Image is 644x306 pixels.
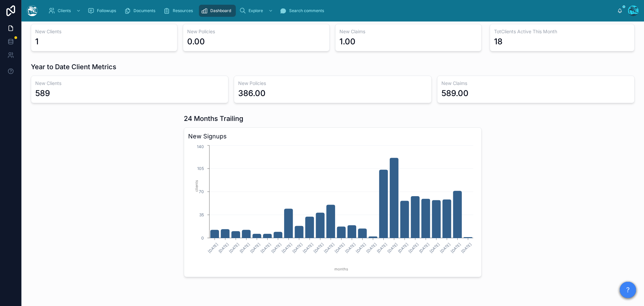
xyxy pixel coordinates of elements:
[323,242,335,254] text: [DATE]
[249,8,263,13] span: Explore
[418,242,430,254] text: [DATE]
[408,242,420,254] text: [DATE]
[344,242,356,254] text: [DATE]
[238,88,266,99] div: 386.00
[46,5,84,17] a: Clients
[386,242,398,254] text: [DATE]
[35,88,50,99] div: 589
[281,242,293,254] text: [DATE]
[291,242,304,254] text: [DATE]
[173,8,193,13] span: Resources
[197,166,204,171] tspan: 105
[238,80,427,87] h3: New Policies
[161,5,198,17] a: Resources
[184,114,243,123] h1: 24 Months Trailing
[450,242,462,254] text: [DATE]
[188,144,477,273] div: chart
[441,88,469,99] div: 589.00
[339,36,356,47] div: 1.00
[441,80,630,87] h3: New Claims
[313,242,325,254] text: [DATE]
[199,189,204,194] tspan: 70
[260,242,272,254] text: [DATE]
[43,3,617,18] div: scrollable content
[620,282,636,298] button: ?
[429,242,441,254] text: [DATE]
[187,28,325,35] h3: New Policies
[197,144,204,149] tspan: 140
[289,8,324,13] span: Search comments
[207,242,219,254] text: [DATE]
[35,36,39,47] div: 1
[194,180,199,192] tspan: clients
[210,8,231,13] span: Dashboard
[494,36,502,47] div: 18
[122,5,160,17] a: Documents
[397,242,409,254] text: [DATE]
[199,212,204,217] tspan: 35
[218,242,230,254] text: [DATE]
[199,5,236,17] a: Dashboard
[187,36,205,47] div: 0.00
[278,5,329,17] a: Search comments
[339,28,477,35] h3: New Claims
[133,8,155,13] span: Documents
[228,242,240,254] text: [DATE]
[237,5,276,17] a: Explore
[365,242,377,254] text: [DATE]
[35,28,173,35] h3: New Clients
[35,80,224,87] h3: New Clients
[58,8,71,13] span: Clients
[270,242,282,254] text: [DATE]
[439,242,451,254] text: [DATE]
[302,242,314,254] text: [DATE]
[97,8,116,13] span: Followups
[461,242,473,254] text: [DATE]
[86,5,121,17] a: Followups
[27,5,38,16] img: App logo
[249,242,261,254] text: [DATE]
[355,242,367,254] text: [DATE]
[201,235,204,241] tspan: 0
[239,242,251,254] text: [DATE]
[188,132,477,141] h3: New Signups
[376,242,388,254] text: [DATE]
[334,242,346,254] text: [DATE]
[494,28,630,35] h3: TotClients Active This Month
[334,267,348,271] tspan: months
[31,62,116,72] h1: Year to Date Client Metrics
